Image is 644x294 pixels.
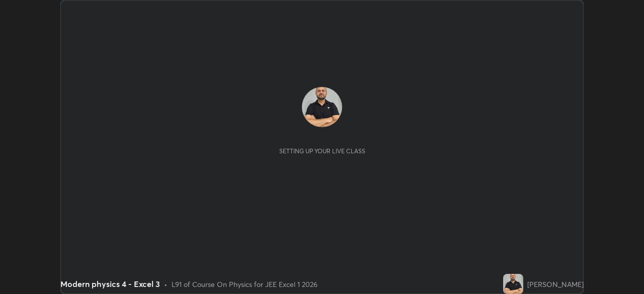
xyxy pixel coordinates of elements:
[503,274,523,294] img: 88abb398c7ca4b1491dfe396cc999ae1.jpg
[164,279,168,289] div: •
[527,279,584,289] div: [PERSON_NAME]
[60,278,160,290] div: Modern physics 4 - Excel 3
[279,147,365,155] div: Setting up your live class
[302,87,342,127] img: 88abb398c7ca4b1491dfe396cc999ae1.jpg
[172,279,317,289] div: L91 of Course On Physics for JEE Excel 1 2026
